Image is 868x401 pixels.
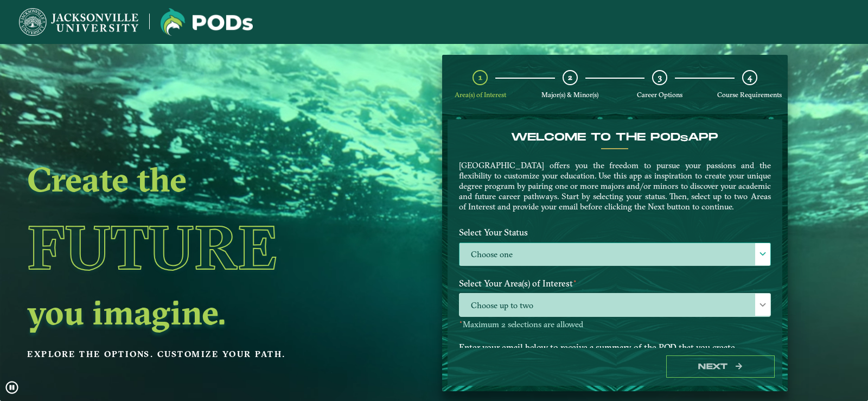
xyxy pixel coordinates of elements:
[161,8,253,36] img: Jacksonville University logo
[478,72,482,82] span: 1
[459,318,463,326] sup: ⋆
[680,133,688,144] sub: s
[27,198,363,297] h1: Future
[666,355,775,378] button: Next
[459,243,770,266] label: Choose one
[27,297,363,327] h2: you imagine.
[451,222,779,243] label: Select Your Status
[459,294,770,317] span: Choose up to two
[27,164,363,194] h2: Create the
[451,337,779,357] label: Enter your email below to receive a summary of the POD that you create.
[27,346,363,362] p: Explore the options. Customize your path.
[573,277,577,285] sup: ⋆
[19,8,138,36] img: Jacksonville University logo
[459,320,771,330] p: Maximum 2 selections are allowed
[568,72,572,82] span: 2
[717,91,782,99] span: Course Requirements
[459,131,771,144] h4: Welcome to the POD app
[658,72,662,82] span: 3
[455,91,506,99] span: Area(s) of Interest
[541,91,598,99] span: Major(s) & Minor(s)
[451,273,779,294] label: Select Your Area(s) of Interest
[459,160,771,212] p: [GEOGRAPHIC_DATA] offers you the freedom to pursue your passions and the flexibility to customize...
[637,91,682,99] span: Career Options
[748,72,752,82] span: 4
